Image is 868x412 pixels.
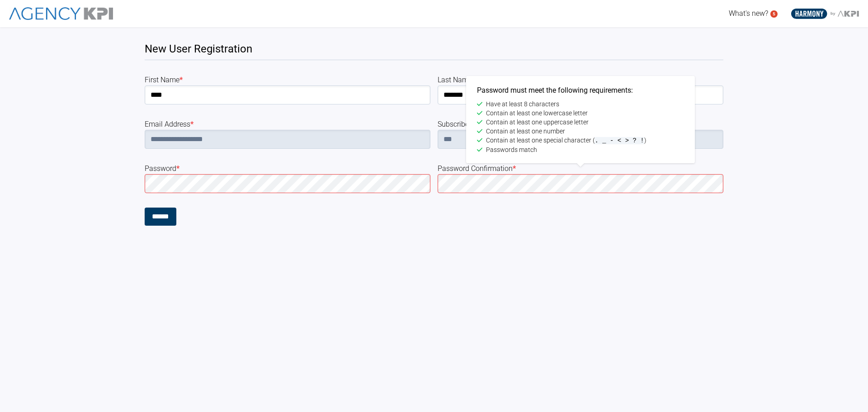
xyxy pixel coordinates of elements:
[770,10,778,18] a: 5
[773,11,775,16] text: 5
[513,164,516,173] abbr: required
[477,109,684,118] li: Contain at least one lowercase letter
[729,9,768,18] span: What's new?
[145,42,723,60] h1: New User Registration
[9,7,113,20] img: AgencyKPI
[145,75,430,85] label: first Name
[594,137,644,144] span: . _ - < > ? !
[145,163,430,174] label: password
[477,85,684,96] h3: Password must meet the following requirements:
[438,119,723,130] label: subscriber Name
[477,136,684,145] li: Contain at least one special character ( )
[179,76,183,84] abbr: required
[477,127,684,136] li: Contain at least one number
[438,163,723,174] label: password Confirmation
[472,76,475,84] abbr: required
[477,145,684,154] li: Passwords match
[477,118,684,127] li: Contain at least one uppercase letter
[438,75,723,85] label: last Name
[477,99,684,109] li: Have at least 8 characters
[176,164,179,173] abbr: required
[190,120,193,128] abbr: required
[145,119,430,130] label: email Address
